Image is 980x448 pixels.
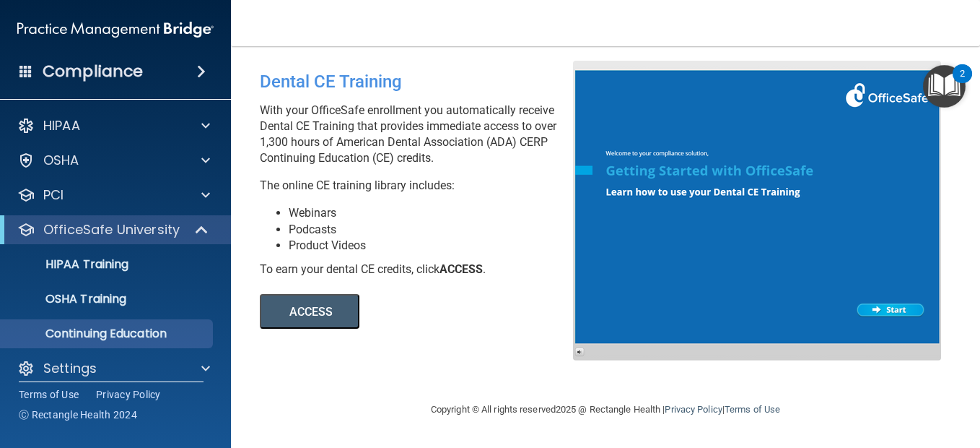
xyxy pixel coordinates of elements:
p: PCI [43,186,64,204]
p: Continuing Education [9,327,206,341]
div: To earn your dental CE credits, click . [260,262,584,277]
div: 2 [960,74,965,92]
a: ACCESS [260,307,655,318]
img: PMB logo [17,15,214,44]
a: Terms of Use [725,404,780,415]
a: Privacy Policy [96,387,161,402]
a: HIPAA [17,117,210,134]
a: OfficeSafe University [17,221,209,238]
p: OSHA [43,152,79,169]
li: Product Videos [289,238,584,254]
a: OSHA [17,152,210,169]
h4: Compliance [43,61,143,82]
p: OfficeSafe University [43,221,180,238]
button: ACCESS [260,294,359,329]
a: PCI [17,186,210,204]
a: Terms of Use [19,387,79,402]
p: Settings [43,360,97,377]
p: HIPAA [43,117,80,134]
p: OSHA Training [9,292,126,306]
p: HIPAA Training [9,257,128,272]
a: Settings [17,360,210,377]
button: Open Resource Center, 2 new notifications [923,65,966,108]
p: With your OfficeSafe enrollment you automatically receive Dental CE Training that provides immedi... [260,103,584,166]
div: Copyright © All rights reserved 2025 @ Rectangle Health | | [342,387,869,433]
b: ACCESS [439,262,483,276]
li: Webinars [289,205,584,221]
span: Ⓒ Rectangle Health 2024 [19,408,137,422]
a: Privacy Policy [665,404,722,415]
p: The online CE training library includes: [260,178,584,194]
li: Podcasts [289,222,584,238]
div: Dental CE Training [260,61,584,103]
